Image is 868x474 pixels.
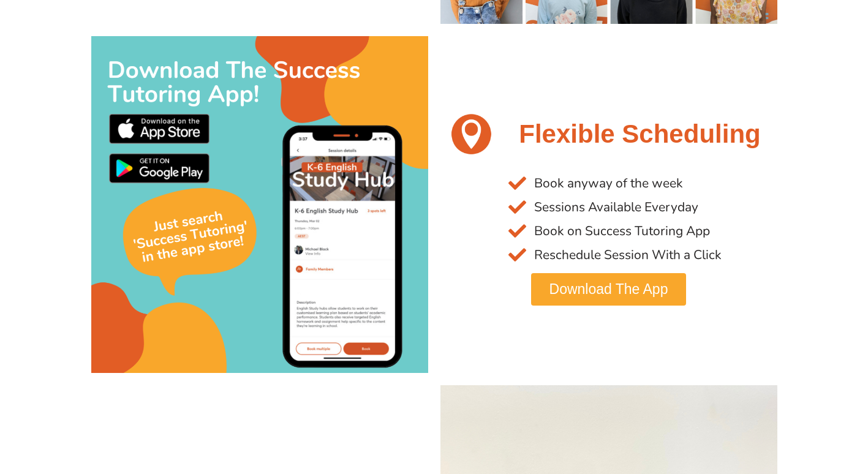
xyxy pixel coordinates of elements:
div: 聊天小工具 [655,336,868,474]
span: Download The App [549,282,668,296]
span: Book anyway of the week [531,171,683,195]
span: Sessions Available Everyday [531,195,698,219]
h2: Flexible Scheduling [508,118,771,151]
span: Book on Success Tutoring App [531,219,710,243]
a: Download The App [531,273,687,306]
iframe: Chat Widget [655,336,868,474]
span: Reschedule Session With a Click [531,243,722,267]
